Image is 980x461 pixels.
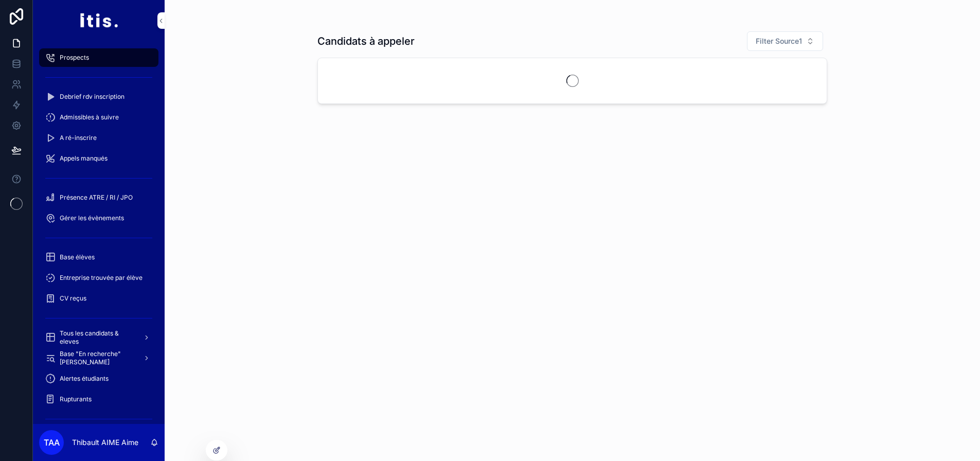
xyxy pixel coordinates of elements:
span: Gérer les évènements [60,214,124,222]
span: Base "En recherche" [PERSON_NAME] [60,350,135,366]
a: Gérer les évènements [39,209,158,227]
span: Filter Source1 [756,36,802,46]
a: Debrief rdv inscription [39,87,158,106]
span: CV reçus [60,294,86,303]
a: Admissibles à suivre [39,108,158,127]
span: Base élèves [60,253,95,261]
a: Tous les candidats & eleves [39,328,158,347]
a: Alertes étudiants [39,369,158,388]
span: Tous les candidats & eleves [60,329,135,346]
a: Présence ATRE / RI / JPO [39,188,158,207]
a: Base "En recherche" [PERSON_NAME] [39,349,158,367]
a: Entreprise trouvée par élève [39,269,158,287]
span: Alertes étudiants [60,375,109,383]
a: Base élèves [39,248,158,267]
a: Rupturants [39,390,158,409]
span: Rupturants [60,395,92,403]
span: Entreprise trouvée par élève [60,274,142,282]
a: CV reçus [39,289,158,308]
button: Select Button [747,31,823,51]
span: Appels manqués [60,154,108,163]
span: Debrief rdv inscription [60,93,124,101]
div: scrollable content [33,41,165,424]
span: Prospects [60,54,89,62]
span: A ré-inscrire [60,134,97,142]
a: Appels manqués [39,149,158,168]
p: Thibault AIME Aime [72,437,138,448]
span: TAA [44,436,60,449]
span: Présence ATRE / RI / JPO [60,193,133,202]
h1: Candidats à appeler [317,34,415,48]
span: Admissibles à suivre [60,113,119,121]
img: App logo [79,12,118,29]
a: A ré-inscrire [39,129,158,147]
a: Prospects [39,48,158,67]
